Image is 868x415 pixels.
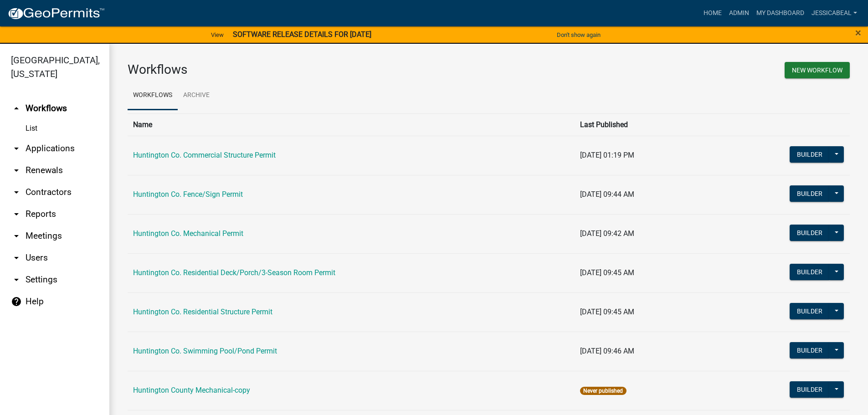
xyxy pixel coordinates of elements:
[790,381,830,398] button: Builder
[11,231,22,241] i: arrow_drop_down
[790,303,830,319] button: Builder
[128,81,178,110] a: Workflows
[580,387,626,395] span: Never published
[580,151,634,159] span: [DATE] 01:19 PM
[133,229,243,238] a: Huntington Co. Mechanical Permit
[133,268,335,277] a: Huntington Co. Residential Deck/Porch/3-Season Room Permit
[790,342,830,359] button: Builder
[11,252,22,263] i: arrow_drop_down
[790,146,830,163] button: Builder
[133,307,272,316] a: Huntington Co. Residential Structure Permit
[855,26,861,39] span: ×
[790,225,830,241] button: Builder
[233,30,371,39] strong: SOFTWARE RELEASE DETAILS FOR [DATE]
[855,27,861,38] button: Close
[178,81,215,110] a: Archive
[133,386,250,395] a: Huntington County Mechanical-copy
[133,190,243,199] a: Huntington Co. Fence/Sign Permit
[785,62,850,78] button: New Workflow
[553,27,604,42] button: Don't show again
[133,347,277,355] a: Huntington Co. Swimming Pool/Pond Permit
[11,296,22,307] i: help
[580,307,634,316] span: [DATE] 09:45 AM
[575,113,711,136] th: Last Published
[128,113,575,136] th: Name
[580,229,634,238] span: [DATE] 09:42 AM
[11,209,22,220] i: arrow_drop_down
[11,143,22,154] i: arrow_drop_down
[11,165,22,176] i: arrow_drop_down
[580,268,634,277] span: [DATE] 09:45 AM
[580,347,634,355] span: [DATE] 09:46 AM
[790,185,830,202] button: Builder
[128,62,482,77] h3: Workflows
[133,151,276,159] a: Huntington Co. Commercial Structure Permit
[753,5,808,22] a: My Dashboard
[11,103,22,114] i: arrow_drop_up
[580,190,634,199] span: [DATE] 09:44 AM
[207,27,227,42] a: View
[725,5,753,22] a: Admin
[700,5,725,22] a: Home
[11,187,22,198] i: arrow_drop_down
[808,5,861,22] a: JessicaBeal
[790,264,830,280] button: Builder
[11,274,22,285] i: arrow_drop_down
